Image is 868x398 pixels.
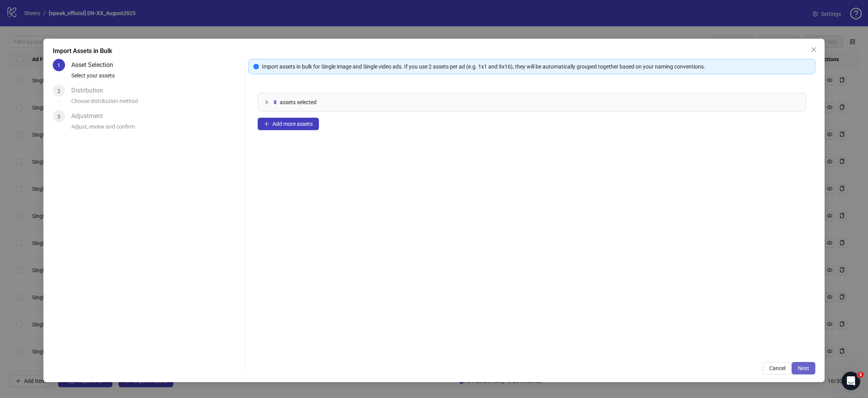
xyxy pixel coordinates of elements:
span: assets selected [280,98,317,106]
div: Choose distribution method [71,97,242,110]
span: 1 [57,62,60,69]
span: Add more assets [272,121,313,127]
button: Close [808,43,820,56]
div: 8assets selected [258,93,806,111]
button: Cancel [763,362,792,374]
div: Adjust, review and confirm [71,122,242,136]
span: collapsed [264,100,269,105]
span: 1 [858,372,864,378]
span: info-circle [253,64,259,69]
iframe: Intercom live chat [842,372,860,390]
div: Asset Selection [71,59,119,71]
span: 8 [274,98,277,106]
div: Adjustment [71,110,109,122]
div: Select your assets [71,71,242,84]
span: Cancel [769,365,785,371]
button: Add more assets [258,118,319,130]
div: Distribution [71,84,109,97]
div: Import Assets in Bulk [53,46,815,56]
span: 2 [57,88,60,94]
span: Next [798,365,809,371]
span: 3 [57,113,60,120]
span: plus [264,121,269,127]
button: Next [792,362,815,374]
div: Import assets in bulk for Single image and Single video ads. If you use 2 assets per ad (e.g. 1x1... [262,62,810,71]
span: close [811,46,817,53]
